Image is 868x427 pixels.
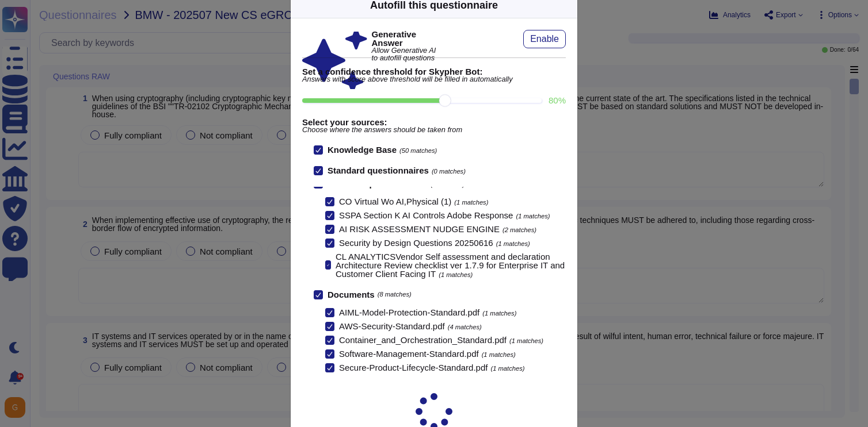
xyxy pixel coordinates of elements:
[328,290,375,299] b: Documents
[336,252,565,279] span: CL ANALYTICSVendor Self assessment and declaration Architecture Review checklist ver 1.7.9 for En...
[328,145,397,155] b: Knowledge Base
[448,324,482,330] span: (4 matches)
[339,363,488,372] span: Secure-Product-Lifecycle-Standard.pdf
[339,321,445,331] span: AWS-Security-Standard.pdf
[378,291,412,298] span: (8 matches)
[328,166,429,175] b: Standard questionnaires
[490,365,524,372] span: (1 matches)
[482,351,516,358] span: (1 matches)
[339,349,479,359] span: Software-Management-Standard.pdf
[339,307,479,317] span: AIML-Model-Protection-Standard.pdf
[302,126,566,134] span: Choose where the answers should be taken from
[549,96,566,105] label: 80 %
[439,271,473,278] span: (1 matches)
[302,76,566,83] span: Answers with score above threshold will be filled in automatically
[339,238,493,248] span: Security by Design Questions 20250616
[399,147,437,154] span: (50 matches)
[523,30,566,48] button: Enable
[502,226,536,233] span: (2 matches)
[496,240,530,247] span: (1 matches)
[432,168,466,175] span: (0 matches)
[372,47,437,62] span: Allow Generative AI to autofill questions
[339,210,513,220] span: SSPA Section K AI Controls Adobe Response
[339,335,507,345] span: Container_and_Orchestration_Standard.pdf
[516,213,550,220] span: (1 matches)
[482,310,516,317] span: (1 matches)
[302,67,566,76] b: Set a confidence threshold for Skypher Bot:
[339,224,500,234] span: AI RISK ASSESSMENT NUDGE ENGINE
[302,118,566,126] b: Select your sources:
[431,181,465,188] span: (6 matches)
[530,34,559,44] span: Enable
[372,30,437,47] b: Generative Answer
[509,337,543,344] span: (1 matches)
[339,197,451,206] span: CO Virtual Wo AI,Physical (1)
[454,199,488,206] span: (1 matches)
